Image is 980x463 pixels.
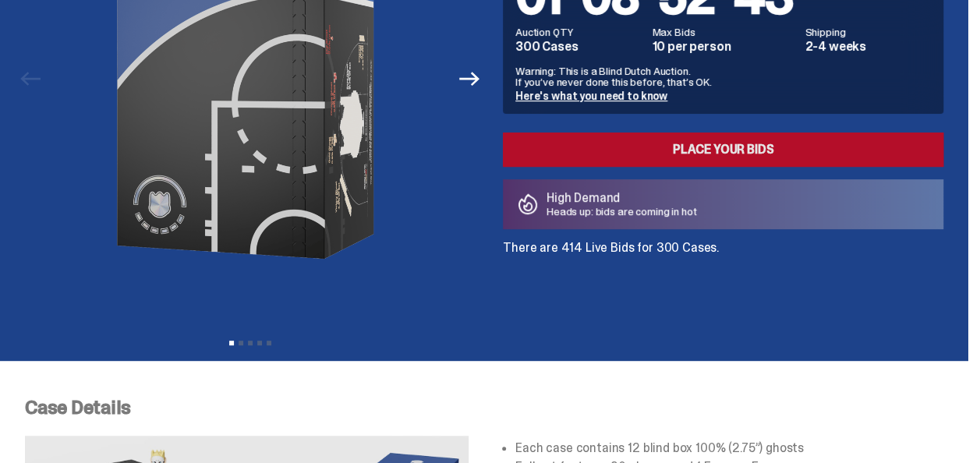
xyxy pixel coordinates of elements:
[25,398,943,417] p: Case Details
[248,341,253,345] button: View slide 3
[515,442,943,454] li: Each case contains 12 blind box 100% (2.75”) ghosts
[452,62,486,96] button: Next
[515,89,667,103] a: Here's what you need to know
[547,192,697,204] p: High Demand
[515,65,931,87] p: Warning: This is a Blind Dutch Auction. If you’ve never done this before, that’s OK.
[515,27,643,37] dt: Auction QTY
[653,41,796,53] dd: 10 per person
[229,341,234,345] button: View slide 1
[547,206,697,217] p: Heads up: bids are coming in hot
[503,133,943,167] a: Place your Bids
[515,41,643,53] dd: 300 Cases
[239,341,243,345] button: View slide 2
[653,27,796,37] dt: Max Bids
[267,341,271,345] button: View slide 5
[805,27,931,37] dt: Shipping
[805,41,931,53] dd: 2-4 weeks
[257,341,262,345] button: View slide 4
[503,242,943,254] p: There are 414 Live Bids for 300 Cases.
